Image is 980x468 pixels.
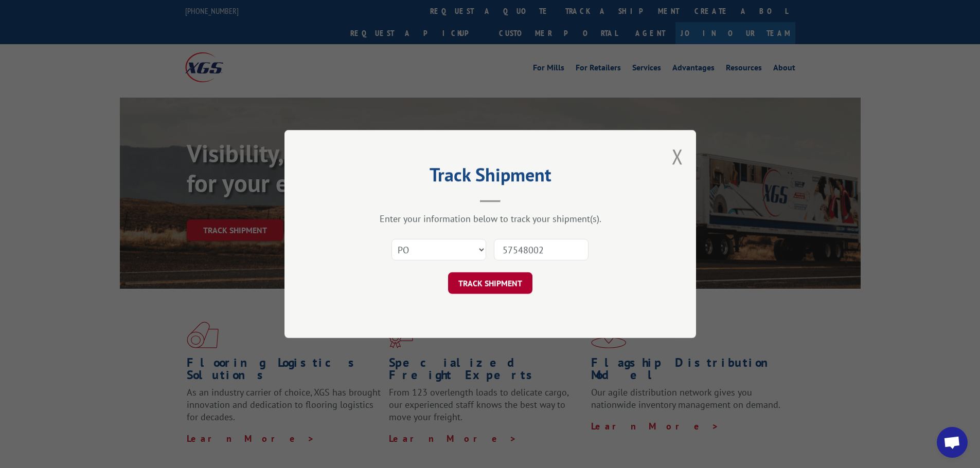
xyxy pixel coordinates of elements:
input: Number(s) [494,239,589,260]
button: Close modal [672,143,683,170]
h2: Track Shipment [336,167,645,187]
div: Open chat [937,427,968,458]
button: TRACK SHIPMENT [448,272,532,294]
div: Enter your information below to track your shipment(s). [336,213,645,224]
